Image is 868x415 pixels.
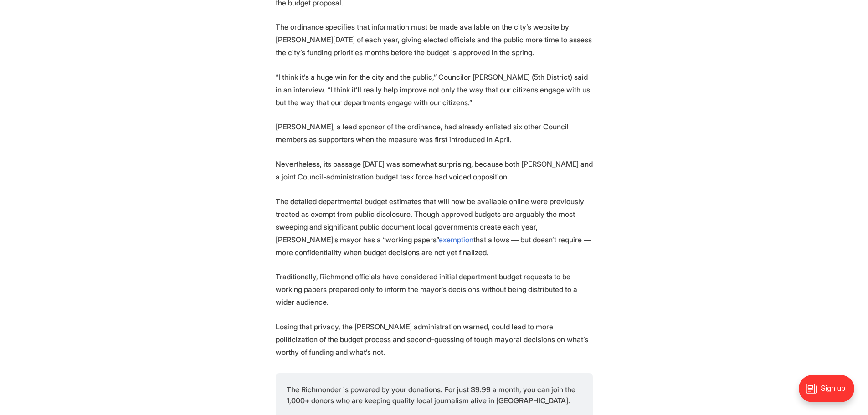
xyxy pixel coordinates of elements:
p: The ordinance specifies that information must be made available on the city’s website by [PERSON_... [276,20,593,59]
p: “I think it’s a huge win for the city and the public,” Councilor [PERSON_NAME] (5th District) sai... [276,71,593,109]
p: The detailed departmental budget estimates that will now be available online were previously trea... [276,195,593,259]
p: Losing that privacy, the [PERSON_NAME] administration warned, could lead to more politicization o... [276,320,593,359]
p: Nevertheless, its passage [DATE] was somewhat surprising, because both [PERSON_NAME] and a joint ... [276,158,593,183]
p: [PERSON_NAME], a lead sponsor of the ordinance, had already enlisted six other Council members as... [276,120,593,146]
p: Traditionally, Richmond officials have considered initial department budget requests to be workin... [276,270,593,308]
iframe: portal-trigger [791,370,868,415]
a: exemption [439,235,473,244]
span: The Richmonder is powered by your donations. For just $9.99 a month, you can join the 1,000+ dono... [287,385,577,405]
